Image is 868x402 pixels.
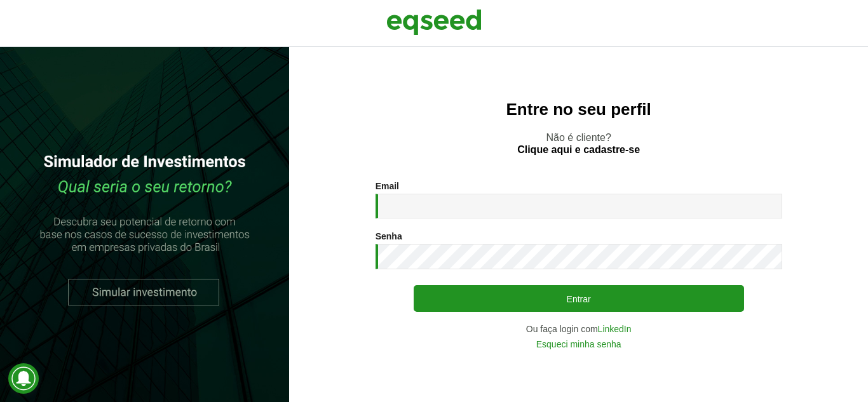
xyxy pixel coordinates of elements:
[386,6,482,38] img: EqSeed Logo
[414,285,744,312] button: Entrar
[376,182,399,191] label: Email
[517,145,640,155] a: Clique aqui e cadastre-se
[315,131,843,156] p: Não é cliente?
[376,232,402,241] label: Senha
[598,325,632,333] a: LinkedIn
[376,325,782,333] div: Ou faça login com
[315,100,843,119] h2: Entre no seu perfil
[536,340,621,349] a: Esqueci minha senha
